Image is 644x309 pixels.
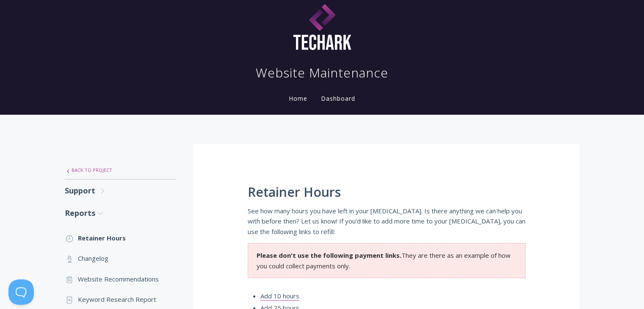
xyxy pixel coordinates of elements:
section: They are there as an example of how you could collect payments only. [248,243,525,278]
a: Website Recommendations [65,269,177,289]
a: Reports [65,202,177,224]
h1: Website Maintenance [256,64,388,81]
a: Add 10 hours [260,292,299,301]
a: Back to Project [65,161,177,179]
a: Support [65,179,177,202]
a: Changelog [65,248,177,268]
iframe: Toggle Customer Support [8,279,34,305]
a: Retainer Hours [65,228,177,248]
p: See how many hours you have left in your [MEDICAL_DATA]. Is there anything we can help you with b... [248,206,525,237]
a: Dashboard [319,94,357,102]
h1: Retainer Hours [248,185,525,199]
strong: Please don't use the following payment links. [257,251,401,259]
a: Home [287,94,309,102]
